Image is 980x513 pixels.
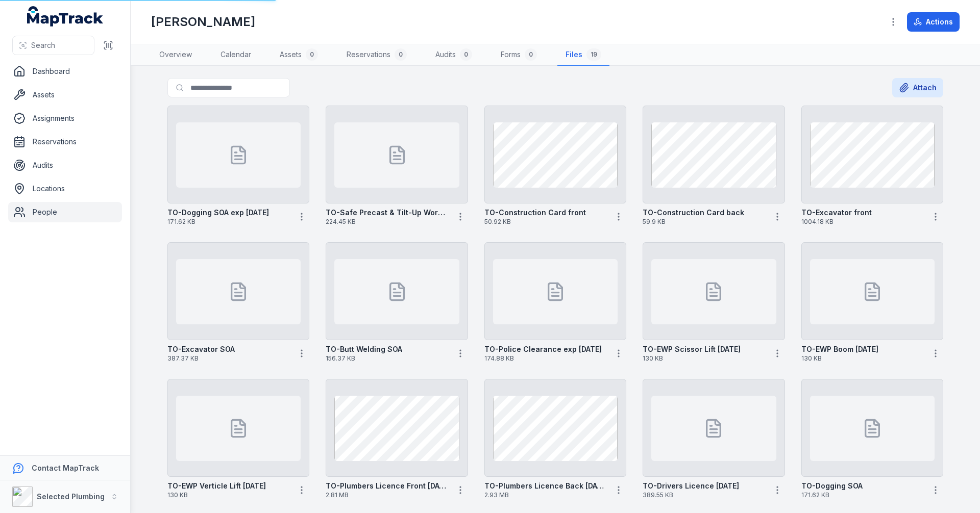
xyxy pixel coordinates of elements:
div: 19 [586,48,601,61]
div: 0 [395,48,407,61]
span: 389.55 KB [643,491,765,499]
span: 130 KB [801,354,924,363]
strong: TO-Dogging SOA [801,481,863,491]
strong: TO-Plumbers Licence Front [DATE] [326,481,448,491]
strong: TO-Butt Welding SOA [326,344,402,354]
a: Assets0 [272,44,326,66]
strong: TO-EWP Verticle Lift [DATE] [167,481,266,491]
span: 1004.18 KB [801,218,924,226]
span: Search [31,40,55,50]
div: 0 [525,48,537,61]
strong: TO-Dogging SOA exp [DATE] [167,208,269,218]
div: 0 [306,48,318,61]
strong: TO-Construction Card back [643,208,744,218]
a: Assignments [8,108,122,129]
span: 171.62 KB [167,218,290,226]
a: Reservations [8,132,122,152]
strong: TO-Excavator SOA [167,344,235,354]
a: Audits [8,155,122,175]
a: Dashboard [8,61,122,82]
strong: Contact MapTrack [32,464,99,472]
a: MapTrack [27,6,104,27]
strong: Selected Plumbing [37,492,105,501]
button: Search [12,36,94,55]
strong: TO-Safe Precast & Tilt-Up Work exp19.07.29 [326,208,448,218]
button: Attach [892,78,943,97]
span: 387.37 KB [167,354,290,363]
span: 59.9 KB [643,218,765,226]
span: 2.81 MB [326,491,448,499]
strong: TO-Plumbers Licence Back [DATE] [484,481,607,491]
span: 2.93 MB [484,491,607,499]
strong: TO-Excavator front [801,208,872,218]
h1: [PERSON_NAME] [151,14,255,30]
strong: TO-Drivers Licence [DATE] [643,481,739,491]
strong: TO-Police Clearance exp [DATE] [484,344,602,354]
a: Forms0 [493,44,545,66]
a: Files19 [557,44,609,66]
a: Locations [8,178,122,199]
span: 130 KB [643,354,765,363]
span: 224.45 KB [326,218,448,226]
strong: TO-EWP Boom [DATE] [801,344,878,354]
a: Overview [151,44,200,66]
span: 174.88 KB [484,354,607,363]
div: 0 [460,48,472,61]
a: People [8,202,122,222]
strong: TO-Construction Card front [484,208,586,218]
strong: TO-EWP Scissor Lift [DATE] [643,344,741,354]
span: 156.37 KB [326,354,448,363]
span: 50.92 KB [484,218,607,226]
a: Assets [8,85,122,105]
button: Actions [907,12,960,32]
span: 130 KB [167,491,290,499]
a: Reservations0 [338,44,415,66]
a: Calendar [212,44,259,66]
span: 171.62 KB [801,491,924,499]
a: Audits0 [427,44,480,66]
